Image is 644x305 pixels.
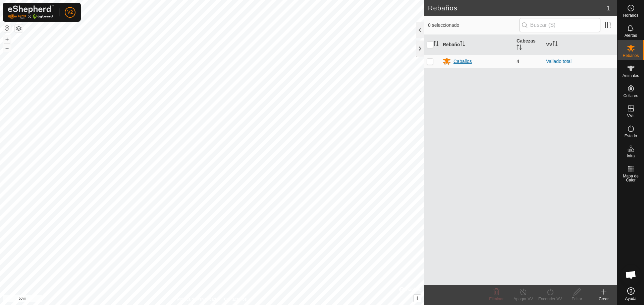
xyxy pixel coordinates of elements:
p-sorticon: Activar para ordenar [517,46,522,51]
p-sorticon: Activar para ordenar [433,42,439,47]
span: Infra [627,154,635,158]
p-sorticon: Activar para ordenar [552,42,558,47]
div: Apagar VV [510,296,537,302]
th: Cabezas [514,35,543,55]
img: Logo Gallagher [8,5,54,19]
div: Editar [563,296,590,302]
th: Rebaño [440,35,514,55]
span: Collares [623,94,638,98]
button: – [3,44,11,52]
span: Mapa de Calor [619,174,642,182]
th: VV [543,35,617,55]
span: VVs [627,114,634,118]
h2: Rebaños [428,4,607,12]
div: Chat abierto [621,265,641,285]
span: 1 [607,3,610,13]
a: Ayuda [618,285,644,303]
p-sorticon: Activar para ordenar [460,42,465,47]
input: Buscar (S) [519,18,600,32]
button: + [3,35,11,43]
span: V2 [67,9,73,16]
span: Rebaños [623,54,639,58]
button: Capas del Mapa [15,24,23,32]
div: Crear [590,296,617,302]
div: Encender VV [537,296,563,302]
span: Eliminar [489,297,503,301]
span: Estado [625,134,637,138]
a: Vallado total [546,59,572,64]
button: i [414,295,421,302]
span: Animales [623,74,639,78]
button: Restablecer Mapa [3,24,11,32]
span: Horarios [623,13,638,17]
span: i [417,295,418,301]
div: Caballos [453,58,472,65]
span: 0 seleccionado [428,22,519,29]
span: Alertas [625,33,637,37]
span: Ayuda [625,297,637,301]
a: Contáctenos [224,296,247,302]
span: 4 [517,59,519,64]
a: Política de Privacidad [177,296,216,302]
